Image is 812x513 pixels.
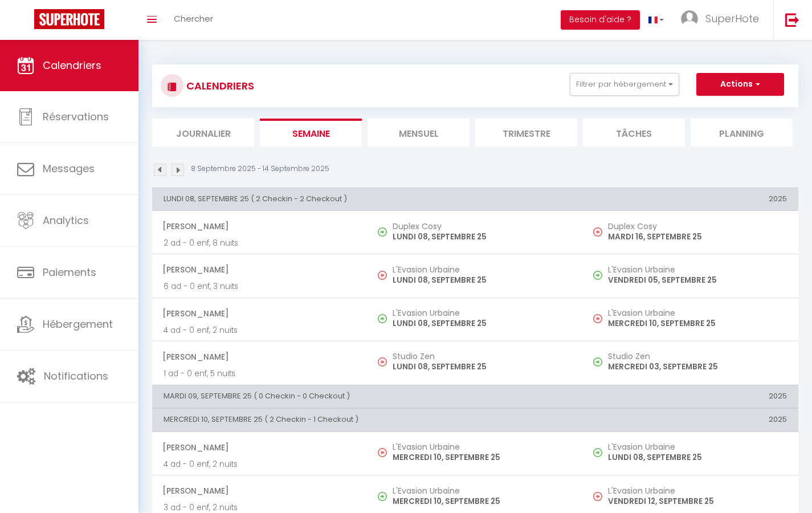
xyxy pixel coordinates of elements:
img: NO IMAGE [378,271,387,280]
h3: CALENDRIERS [183,73,254,99]
button: Filtrer par hébergement [570,73,679,96]
img: NO IMAGE [593,314,602,323]
span: Chercher [174,13,213,25]
img: Super Booking [34,9,104,29]
span: [PERSON_NAME] [162,346,356,368]
span: Paiements [43,265,96,279]
img: NO IMAGE [378,357,387,367]
img: NO IMAGE [593,227,602,237]
img: ... [681,10,698,27]
img: logout [785,13,799,27]
h5: Studio Zen [393,352,572,361]
p: MERCREDI 10, SEPTEMBRE 25 [608,317,787,329]
img: NO IMAGE [593,271,602,280]
p: VENDREDI 05, SEPTEMBRE 25 [608,274,787,286]
h5: Duplex Cosy [608,222,787,231]
h5: L'Evasion Urbaine [393,442,572,451]
span: Analytics [43,213,89,227]
span: SuperHote [705,11,759,26]
img: NO IMAGE [593,492,602,501]
p: MERCREDI 10, SEPTEMBRE 25 [393,495,572,507]
th: 2025 [583,409,798,431]
p: 1 ad - 0 enf, 5 nuits [164,368,356,380]
p: LUNDI 08, SEPTEMBRE 25 [393,361,572,373]
span: [PERSON_NAME] [162,303,356,324]
h5: L'Evasion Urbaine [608,308,787,317]
button: Ouvrir le widget de chat LiveChat [9,5,43,39]
p: 8 Septembre 2025 - 14 Septembre 2025 [191,164,329,174]
th: MARDI 09, SEPTEMBRE 25 ( 0 Checkin - 0 Checkout ) [152,385,583,408]
h5: L'Evasion Urbaine [608,442,787,451]
p: MARDI 16, SEPTEMBRE 25 [608,231,787,243]
li: Trimestre [475,119,577,146]
p: LUNDI 08, SEPTEMBRE 25 [393,317,572,329]
span: Hébergement [43,317,113,331]
p: LUNDI 08, SEPTEMBRE 25 [393,231,572,243]
span: [PERSON_NAME] [162,437,356,458]
h5: L'Evasion Urbaine [608,265,787,274]
th: 2025 [583,188,798,210]
li: Journalier [152,119,254,146]
img: NO IMAGE [593,448,602,457]
p: VENDREDI 12, SEPTEMBRE 25 [608,495,787,507]
span: Messages [43,161,95,176]
p: 6 ad - 0 enf, 3 nuits [164,280,356,292]
button: Actions [696,73,784,96]
th: 2025 [583,385,798,408]
p: 4 ad - 0 enf, 2 nuits [164,458,356,470]
button: Besoin d'aide ? [561,10,640,30]
li: Planning [691,119,793,146]
h5: L'Evasion Urbaine [393,265,572,274]
h5: L'Evasion Urbaine [608,486,787,495]
li: Tâches [583,119,685,146]
th: LUNDI 08, SEPTEMBRE 25 ( 2 Checkin - 2 Checkout ) [152,188,583,210]
span: [PERSON_NAME] [162,215,356,237]
span: Réservations [43,109,109,124]
h5: Studio Zen [608,352,787,361]
h5: L'Evasion Urbaine [393,308,572,317]
p: 2 ad - 0 enf, 8 nuits [164,237,356,249]
span: Calendriers [43,58,101,72]
li: Semaine [260,119,362,146]
p: LUNDI 08, SEPTEMBRE 25 [393,274,572,286]
p: MERCREDI 03, SEPTEMBRE 25 [608,361,787,373]
img: NO IMAGE [378,448,387,457]
span: [PERSON_NAME] [162,480,356,502]
p: 4 ad - 0 enf, 2 nuits [164,324,356,336]
h5: L'Evasion Urbaine [393,486,572,495]
li: Mensuel [368,119,470,146]
th: MERCREDI 10, SEPTEMBRE 25 ( 2 Checkin - 1 Checkout ) [152,409,583,431]
span: [PERSON_NAME] [162,259,356,280]
h5: Duplex Cosy [393,222,572,231]
img: NO IMAGE [593,357,602,367]
p: LUNDI 08, SEPTEMBRE 25 [608,451,787,463]
span: Notifications [44,369,108,383]
p: MERCREDI 10, SEPTEMBRE 25 [393,451,572,463]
